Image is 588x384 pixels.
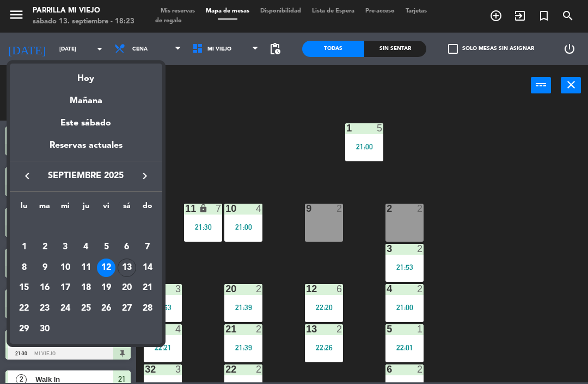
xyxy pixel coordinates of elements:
[35,320,54,338] div: 30
[97,299,115,318] div: 26
[34,200,55,217] th: martes
[15,299,33,318] div: 22
[117,200,137,217] th: sábado
[137,298,158,319] td: 28 de septiembre de 2025
[34,298,55,319] td: 23 de septiembre de 2025
[135,169,155,183] button: keyboard_arrow_right
[37,169,135,183] span: septiembre 2025
[76,278,96,298] td: 18 de septiembre de 2025
[35,259,54,277] div: 9
[56,299,75,318] div: 24
[77,279,95,297] div: 18
[117,257,137,278] td: 13 de septiembre de 2025
[97,259,115,277] div: 12
[96,200,117,217] th: viernes
[137,278,158,298] td: 21 de septiembre de 2025
[138,259,157,277] div: 14
[138,299,157,318] div: 28
[34,237,55,257] td: 2 de septiembre de 2025
[96,237,117,257] td: 5 de septiembre de 2025
[138,238,157,256] div: 7
[56,279,75,297] div: 17
[76,257,96,278] td: 11 de septiembre de 2025
[10,64,162,86] div: Hoy
[10,139,162,161] div: Reservas actuales
[77,299,95,318] div: 25
[14,298,35,319] td: 22 de septiembre de 2025
[14,278,35,298] td: 15 de septiembre de 2025
[76,200,96,217] th: jueves
[15,320,33,338] div: 29
[56,238,75,256] div: 3
[118,238,136,256] div: 6
[138,169,151,182] i: keyboard_arrow_right
[15,259,33,277] div: 8
[35,299,54,318] div: 23
[76,237,96,257] td: 4 de septiembre de 2025
[96,257,117,278] td: 12 de septiembre de 2025
[55,237,76,257] td: 3 de septiembre de 2025
[34,278,55,298] td: 16 de septiembre de 2025
[21,169,34,182] i: keyboard_arrow_left
[117,298,137,319] td: 27 de septiembre de 2025
[10,86,162,108] div: Mañana
[96,298,117,319] td: 26 de septiembre de 2025
[138,279,157,297] div: 21
[97,238,115,256] div: 5
[77,238,95,256] div: 4
[15,238,33,256] div: 1
[96,278,117,298] td: 19 de septiembre de 2025
[117,237,137,257] td: 6 de septiembre de 2025
[14,257,35,278] td: 8 de septiembre de 2025
[14,216,158,237] td: SEP.
[55,278,76,298] td: 17 de septiembre de 2025
[14,200,35,217] th: lunes
[56,259,75,277] div: 10
[117,278,137,298] td: 20 de septiembre de 2025
[55,298,76,319] td: 24 de septiembre de 2025
[14,237,35,257] td: 1 de septiembre de 2025
[55,257,76,278] td: 10 de septiembre de 2025
[118,259,136,277] div: 13
[137,200,158,217] th: domingo
[34,257,55,278] td: 9 de septiembre de 2025
[118,279,136,297] div: 20
[77,259,95,277] div: 11
[55,200,76,217] th: miércoles
[17,169,37,183] button: keyboard_arrow_left
[97,279,115,297] div: 19
[35,238,54,256] div: 2
[14,319,35,339] td: 29 de septiembre de 2025
[76,298,96,319] td: 25 de septiembre de 2025
[10,108,162,139] div: Este sábado
[35,279,54,297] div: 16
[118,299,136,318] div: 27
[15,279,33,297] div: 15
[137,257,158,278] td: 14 de septiembre de 2025
[137,237,158,257] td: 7 de septiembre de 2025
[34,319,55,339] td: 30 de septiembre de 2025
